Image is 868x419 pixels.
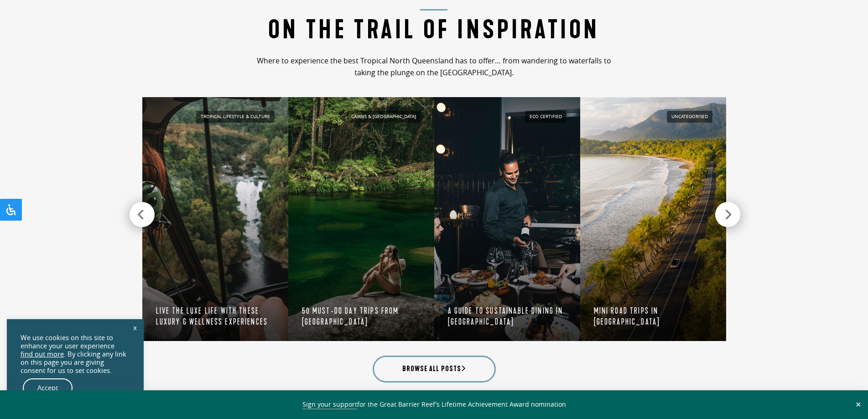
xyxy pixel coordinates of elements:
a: Sign your support [302,400,357,409]
a: find out more [21,350,64,358]
a: ccs crystalbrook Eco Certified A Guide to Sustainable Dining in [GEOGRAPHIC_DATA] [434,97,580,341]
a: private helicopter flight over daintree waterfall Tropical Lifestyle & Culture Live the luxe life... [142,97,288,341]
a: Cairns & [GEOGRAPHIC_DATA] 50 must-do day trips from [GEOGRAPHIC_DATA] [288,97,434,341]
p: Where to experience the best Tropical North Queensland has to offer… from wandering to waterfalls... [249,55,619,79]
a: Accept [23,378,73,398]
a: Great Barrier Reef Drive Uncategorised Mini road trips in [GEOGRAPHIC_DATA] [580,97,726,341]
h2: On the Trail of Inspiration [249,9,619,45]
svg: Open Accessibility Panel [5,204,16,215]
button: Close [853,400,863,409]
a: Browse all posts [373,356,496,383]
span: for the Great Barrier Reef’s Lifetime Achievement Award nomination [302,400,566,409]
a: x [129,317,141,337]
div: We use cookies on this site to enhance your user experience . By clicking any link on this page y... [21,334,130,375]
